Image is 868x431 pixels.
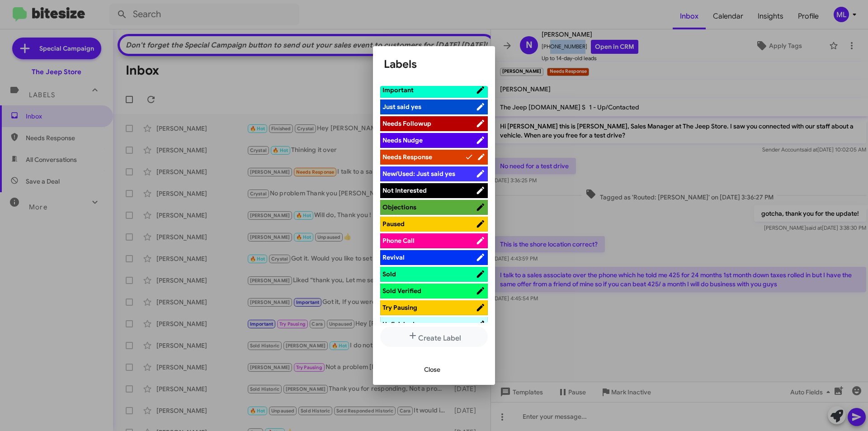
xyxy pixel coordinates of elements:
span: Paused [382,220,405,228]
span: Sold Verified [382,287,421,295]
span: Needs Response [382,153,432,161]
span: Try Pausing [382,303,417,312]
span: Not Interested [382,186,427,194]
button: Create Label [380,327,488,347]
span: Needs Followup [382,119,431,128]
span: Just said yes [382,103,421,111]
span: New/Used: Just said yes [382,170,455,178]
span: Needs Nudge [382,136,423,144]
span: Close [424,361,440,378]
span: Objections [382,203,416,211]
span: Important [382,86,414,94]
button: Close [417,361,448,378]
h1: Labels [384,57,484,71]
span: Sold [382,270,396,278]
span: Unfinished [382,320,415,328]
span: Phone Call [382,237,415,245]
span: Revival [382,253,405,261]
